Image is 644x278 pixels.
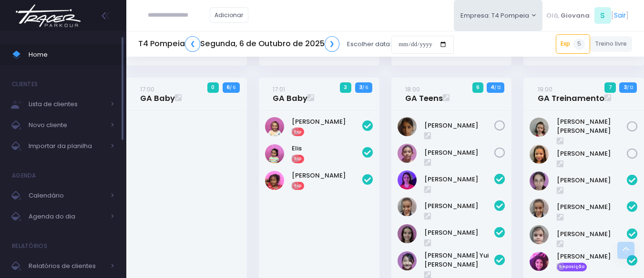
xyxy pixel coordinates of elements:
a: Adicionar [210,7,249,23]
span: S [594,7,611,24]
strong: 6 [226,83,230,91]
img: Athina Torres Kambourakis [398,170,417,189]
a: Exp5 [556,34,590,53]
small: / 12 [494,85,501,90]
img: Júlia Ibarrola Lima [530,145,549,164]
a: 19:00GA Treinamento [538,84,604,103]
img: Ana Laura Nóbrega [398,117,417,136]
small: / 12 [627,85,633,90]
small: 17:00 [140,85,154,94]
small: 17:01 [273,85,285,94]
a: [PERSON_NAME] [424,175,495,184]
a: Treino livre [590,36,633,52]
span: Lista de clientes [29,98,105,110]
span: Olá, [546,11,559,20]
a: [PERSON_NAME] [292,171,362,180]
span: 7 [604,82,616,93]
img: Elis [265,144,284,163]
h5: T4 Pompeia Segunda, 6 de Outubro de 2025 [138,36,339,52]
a: Sair [614,10,626,20]
a: [PERSON_NAME] [424,121,495,130]
img: Giovanna vilela [398,224,417,243]
h4: Agenda [12,166,36,185]
strong: 4 [491,83,494,91]
a: 17:00GA Baby [140,84,175,103]
span: Agenda do dia [29,210,105,223]
a: [PERSON_NAME] [557,149,627,159]
small: / 6 [362,85,368,90]
strong: 3 [359,83,362,91]
img: Beatriz Marques Ferreira [530,199,549,218]
a: [PERSON_NAME] [424,228,495,238]
span: 0 [207,82,219,93]
a: [PERSON_NAME] [557,176,627,185]
a: [PERSON_NAME] [292,117,362,127]
div: Escolher data: [138,33,454,55]
a: ❯ [325,36,340,52]
a: [PERSON_NAME] [424,201,495,211]
span: Novo cliente [29,119,105,131]
span: 6 [472,82,484,93]
a: [PERSON_NAME] [424,148,495,158]
a: Elis [292,144,362,153]
a: ❮ [185,36,200,52]
span: 3 [340,82,351,93]
img: Catarina souza ramos de Oliveira [530,252,549,271]
a: [PERSON_NAME] Yui [PERSON_NAME] [424,251,495,269]
a: [PERSON_NAME] [PERSON_NAME] [557,117,627,136]
a: 18:00GA Teens [405,84,443,103]
span: Calendário [29,189,105,202]
img: Ana carolina marucci [530,118,549,137]
img: Céu Araújo Almeida de Castro Souza [265,117,284,136]
span: Importar da planilha [29,140,105,152]
a: [PERSON_NAME] [557,229,627,239]
img: Gabriela Marchina de souza Campos [398,144,417,163]
img: Leticia Yui Kushiyama [398,251,417,270]
a: [PERSON_NAME] [557,202,627,212]
img: Brunna Mateus De Paulo Alves [530,225,549,244]
img: Zaya de Castro cavalheiro [265,171,284,190]
img: Anita Feliciano de Carvalho [530,171,549,190]
div: [ ] [542,5,632,26]
span: Home [29,49,114,61]
a: 17:01GA Baby [273,84,307,103]
small: 18:00 [405,85,420,94]
img: Beatriz Marques Ferreira [398,197,417,216]
span: Relatórios de clientes [29,260,105,272]
small: 19:00 [538,85,552,94]
h4: Clientes [12,75,38,94]
h4: Relatórios [12,237,47,256]
span: Reposição [557,263,587,271]
small: / 6 [230,85,235,90]
a: [PERSON_NAME] [557,252,627,261]
span: 5 [573,39,585,50]
strong: 3 [624,83,627,91]
span: Giovana [561,11,590,20]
